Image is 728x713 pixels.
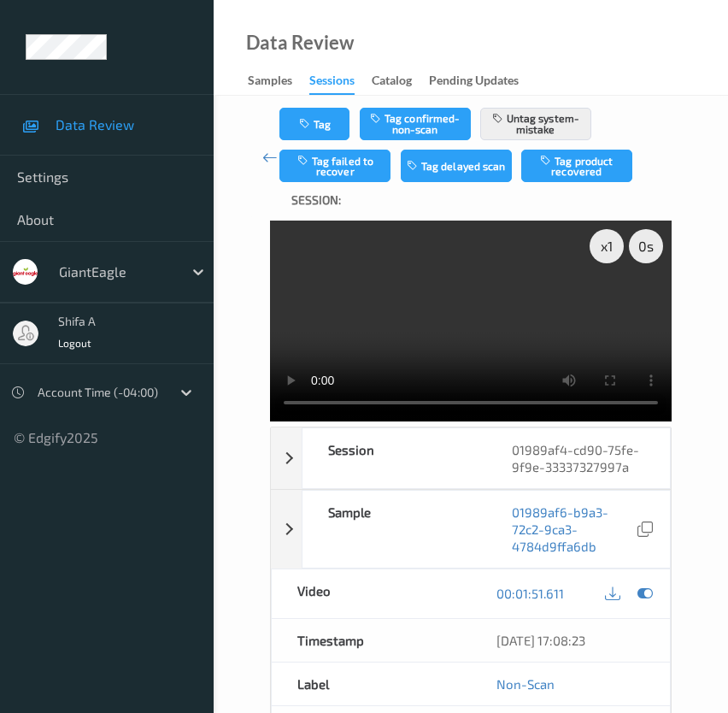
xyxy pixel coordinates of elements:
[629,229,663,263] div: 0 s
[279,108,349,140] button: Tag
[401,150,512,182] button: Tag delayed scan
[279,150,390,182] button: Tag failed to recover
[590,229,624,263] div: x 1
[291,192,341,209] span: Session:
[480,108,591,140] button: Untag system-mistake
[272,569,471,618] div: Video
[496,585,564,602] a: 00:01:51.611
[521,150,632,182] button: Tag product recovered
[372,69,429,93] a: Catalog
[429,72,519,93] div: Pending Updates
[309,69,372,95] a: Sessions
[246,34,354,51] div: Data Review
[486,428,670,488] div: 01989af4-cd90-75fe-9f9e-33337327997a
[272,663,471,705] div: Label
[496,632,644,649] div: [DATE] 17:08:23
[271,427,671,489] div: Session01989af4-cd90-75fe-9f9e-33337327997a
[248,69,309,93] a: Samples
[309,72,355,95] div: Sessions
[429,69,536,93] a: Pending Updates
[272,619,471,662] div: Timestamp
[302,491,486,568] div: Sample
[512,504,634,555] a: 01989af6-b9a3-72c2-9ca3-4784d9ffa6db
[360,108,471,140] button: Tag confirmed-non-scan
[302,428,486,488] div: Session
[372,72,412,93] div: Catalog
[271,490,671,569] div: Sample01989af6-b9a3-72c2-9ca3-4784d9ffa6db
[248,72,292,93] div: Samples
[496,675,555,692] a: Non-Scan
